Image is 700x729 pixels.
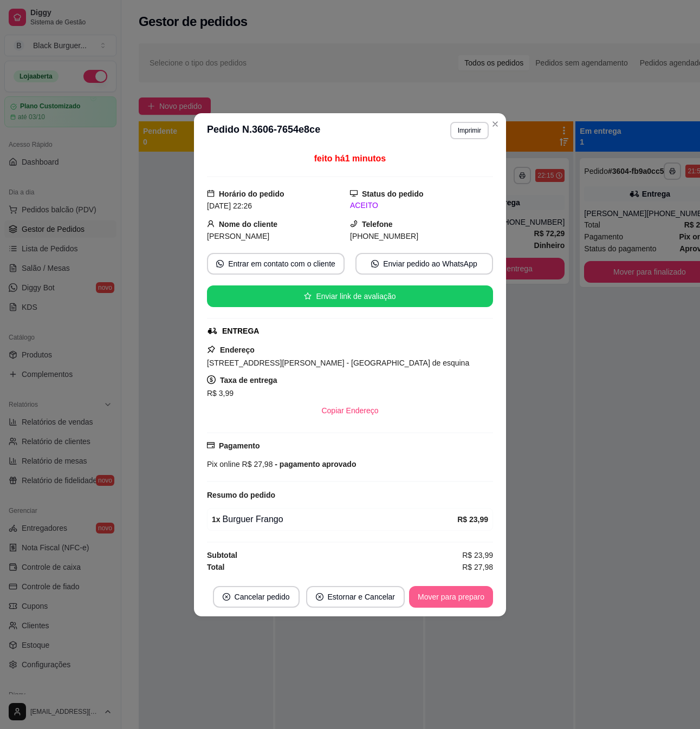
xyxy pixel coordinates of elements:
[313,400,387,421] button: Copiar Endereço
[350,200,493,211] div: ACEITO
[207,190,215,197] span: calendar
[207,253,345,275] button: whats-appEntrar em contato com o cliente
[240,460,273,468] span: R$ 27,98
[304,292,312,300] span: star
[207,232,269,240] span: [PERSON_NAME]
[220,346,255,354] strong: Endereço
[314,154,386,163] span: feito há 1 minutos
[207,359,469,367] span: [STREET_ADDRESS][PERSON_NAME] - [GEOGRAPHIC_DATA] de esquina
[371,260,379,268] span: whats-app
[207,345,216,354] span: pushpin
[207,563,224,571] strong: Total
[350,232,418,240] span: [PHONE_NUMBER]
[450,122,489,139] button: Imprimir
[207,375,216,384] span: dollar
[207,551,237,559] strong: Subtotal
[220,376,277,385] strong: Taxa de entrega
[222,326,259,337] div: ENTREGA
[462,549,493,561] span: R$ 23,99
[273,460,356,468] span: - pagamento aprovado
[207,491,275,499] strong: Resumo do pedido
[207,220,215,227] span: user
[213,586,300,608] button: close-circleCancelar pedido
[207,460,240,468] span: Pix online
[362,220,393,229] strong: Telefone
[212,513,457,526] div: Burguer Frango
[409,586,493,608] button: Mover para preparo
[350,190,358,197] span: desktop
[219,441,260,450] strong: Pagamento
[219,190,284,198] strong: Horário do pedido
[207,441,215,449] span: credit-card
[207,122,320,139] h3: Pedido N. 3606-7654e8ce
[316,593,323,601] span: close-circle
[487,115,504,133] button: Close
[207,285,493,307] button: starEnviar link de avaliação
[350,220,358,227] span: phone
[219,220,277,229] strong: Nome do cliente
[462,561,493,573] span: R$ 27,98
[306,586,405,608] button: close-circleEstornar e Cancelar
[223,593,230,601] span: close-circle
[207,389,234,398] span: R$ 3,99
[212,515,221,524] strong: 1 x
[362,190,424,198] strong: Status do pedido
[355,253,493,275] button: whats-appEnviar pedido ao WhatsApp
[207,201,252,210] span: [DATE] 22:26
[457,515,488,524] strong: R$ 23,99
[216,260,224,268] span: whats-app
